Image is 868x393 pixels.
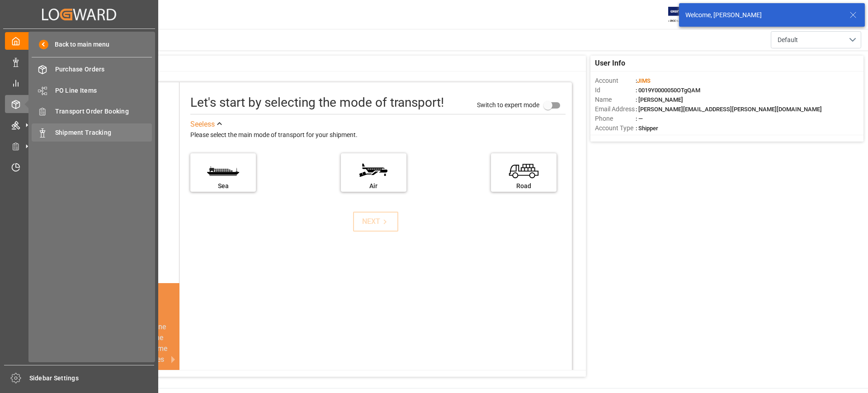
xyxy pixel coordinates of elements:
[32,123,152,141] a: Shipment Tracking
[595,58,625,69] span: User Info
[32,103,152,120] a: Transport Order Booking
[636,77,651,84] span: :
[29,374,155,383] span: Sidebar Settings
[595,123,636,133] span: Account Type
[190,93,444,112] div: Let's start by selecting the mode of transport!
[55,65,152,74] span: Purchase Orders
[55,107,152,116] span: Transport Order Booking
[595,104,636,114] span: Email Address
[48,40,109,49] span: Back to main menu
[5,53,153,71] a: Data Management
[685,10,841,20] div: Welcome, [PERSON_NAME]
[771,31,861,48] button: open menu
[636,96,683,103] span: : [PERSON_NAME]
[190,119,215,130] div: See less
[595,95,636,104] span: Name
[353,212,398,232] button: NEXT
[636,115,643,122] span: : —
[495,181,552,191] div: Road
[668,7,699,23] img: Exertis%20JAM%20-%20Email%20Logo.jpg_1722504956.jpg
[55,128,152,137] span: Shipment Tracking
[636,106,822,113] span: : [PERSON_NAME][EMAIL_ADDRESS][PERSON_NAME][DOMAIN_NAME]
[190,130,566,141] div: Please select the main mode of transport for your shipment.
[778,35,798,45] span: Default
[636,125,658,132] span: : Shipper
[32,61,152,78] a: Purchase Orders
[595,85,636,95] span: Id
[637,77,651,84] span: JIMS
[636,87,700,94] span: : 0019Y0000050OTgQAM
[55,86,152,95] span: PO Line Items
[345,181,402,191] div: Air
[595,114,636,123] span: Phone
[195,181,251,191] div: Sea
[32,81,152,99] a: PO Line Items
[5,32,153,50] a: My Cockpit
[595,76,636,85] span: Account
[477,101,539,108] span: Switch to expert mode
[362,216,390,227] div: NEXT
